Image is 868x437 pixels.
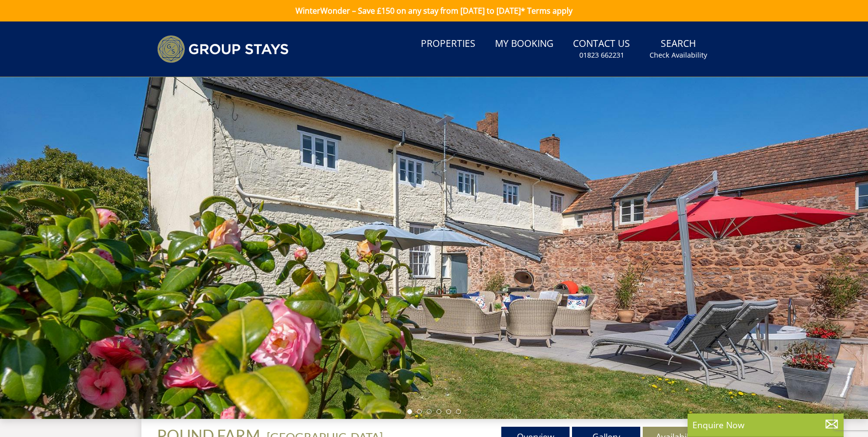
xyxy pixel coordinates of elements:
[692,418,839,431] p: Enquire Now
[417,33,479,55] a: Properties
[579,50,624,60] small: 01823 662231
[491,33,557,55] a: My Booking
[646,33,711,65] a: SearchCheck Availability
[157,35,289,63] img: Group Stays
[650,50,707,60] small: Check Availability
[569,33,634,65] a: Contact Us01823 662231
